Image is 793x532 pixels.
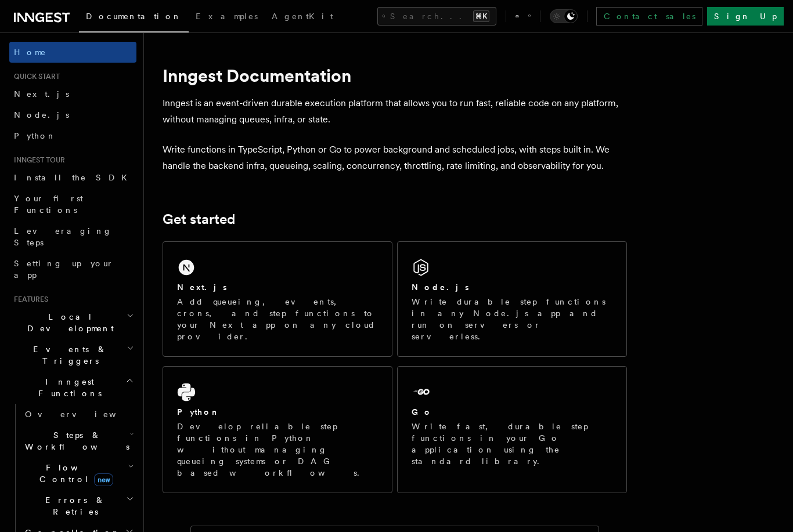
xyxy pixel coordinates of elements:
p: Write fast, durable step functions in your Go application using the standard library. [412,421,612,467]
a: GoWrite fast, durable step functions in your Go application using the standard library. [397,366,627,493]
button: Inngest Functions [9,371,136,404]
button: Toggle dark mode [550,9,578,23]
span: Documentation [86,12,182,21]
span: Install the SDK [14,173,134,182]
span: Your first Functions [14,194,83,215]
a: Node.js [9,104,136,125]
span: Node.js [14,110,69,120]
a: Get started [163,211,235,227]
span: Python [14,131,56,140]
span: Setting up your app [14,259,114,280]
h2: Node.js [412,281,469,293]
a: Examples [189,3,265,31]
span: Quick start [9,72,60,81]
h2: Go [412,406,432,418]
button: Steps & Workflows [20,425,136,457]
a: Setting up your app [9,253,136,285]
a: Next.jsAdd queueing, events, crons, and step functions to your Next app on any cloud provider. [163,241,392,357]
a: Install the SDK [9,167,136,188]
span: AgentKit [272,12,333,21]
a: Leveraging Steps [9,220,136,253]
kbd: ⌘K [473,10,489,22]
button: Search...⌘K [377,7,496,26]
span: Inngest tour [9,155,65,165]
span: Home [14,46,46,58]
span: Next.js [14,89,69,99]
h2: Python [177,406,220,418]
span: Overview [25,410,145,419]
a: Documentation [79,3,189,32]
button: Flow Controlnew [20,457,136,490]
a: Your first Functions [9,188,136,220]
span: Inngest Functions [9,376,125,399]
a: Next.js [9,84,136,104]
button: Errors & Retries [20,490,136,522]
a: Overview [20,404,136,425]
span: Features [9,295,48,304]
p: Develop reliable step functions in Python without managing queueing systems or DAG based workflows. [177,421,378,479]
span: Leveraging Steps [14,226,112,247]
span: Local Development [9,311,127,334]
a: Contact sales [596,7,702,26]
p: Write functions in TypeScript, Python or Go to power background and scheduled jobs, with steps bu... [163,142,627,174]
p: Inngest is an event-driven durable execution platform that allows you to run fast, reliable code ... [163,95,627,128]
span: Flow Control [20,462,128,485]
span: Events & Triggers [9,343,127,367]
a: AgentKit [265,3,340,31]
a: Node.jsWrite durable step functions in any Node.js app and run on servers or serverless. [397,241,627,357]
button: Local Development [9,306,136,339]
p: Write durable step functions in any Node.js app and run on servers or serverless. [412,296,612,342]
h2: Next.js [177,281,227,293]
span: Errors & Retries [20,494,126,517]
span: Steps & Workflows [20,429,129,453]
span: new [94,473,113,486]
a: Home [9,42,136,63]
a: PythonDevelop reliable step functions in Python without managing queueing systems or DAG based wo... [163,366,392,493]
span: Examples [196,12,258,21]
p: Add queueing, events, crons, and step functions to your Next app on any cloud provider. [177,296,378,342]
button: Events & Triggers [9,339,136,371]
a: Python [9,125,136,146]
h1: Inngest Documentation [163,65,627,86]
a: Sign Up [707,7,784,26]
